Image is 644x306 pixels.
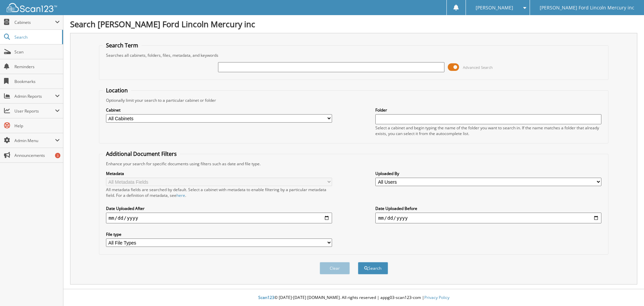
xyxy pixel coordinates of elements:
[375,171,601,176] label: Uploaded By
[103,97,605,103] div: Optionally limit your search to a particular cabinet or folder
[106,213,332,223] input: start
[14,93,55,99] span: Admin Reports
[103,52,605,58] div: Searches all cabinets, folders, files, metadata, and keywords
[14,64,60,70] span: Reminders
[106,171,332,176] label: Metadata
[103,42,142,49] legend: Search Term
[375,107,601,113] label: Folder
[103,150,180,158] legend: Additional Document Filters
[176,192,185,198] a: here
[14,34,59,40] span: Search
[320,262,350,274] button: Clear
[14,79,60,84] span: Bookmarks
[375,125,601,136] div: Select a cabinet and begin typing the name of the folder you want to search in. If the name match...
[540,6,634,10] span: [PERSON_NAME] Ford Lincoln Mercury inc
[14,152,60,158] span: Announcements
[106,187,332,198] div: All metadata fields are searched by default. Select a cabinet with metadata to enable filtering b...
[106,231,332,237] label: File type
[358,262,388,274] button: Search
[14,123,60,129] span: Help
[375,213,601,223] input: end
[70,18,637,30] h1: Search [PERSON_NAME] Ford Lincoln Mercury inc
[14,19,55,25] span: Cabinets
[14,49,60,55] span: Scan
[14,138,55,143] span: Admin Menu
[476,6,513,10] span: [PERSON_NAME]
[106,107,332,113] label: Cabinet
[103,87,131,94] legend: Location
[375,206,601,211] label: Date Uploaded Before
[424,295,449,300] a: Privacy Policy
[7,3,57,12] img: scan123-logo-white.svg
[103,161,605,167] div: Enhance your search for specific documents using filters such as date and file type.
[106,206,332,211] label: Date Uploaded After
[55,153,60,158] div: 3
[14,108,55,114] span: User Reports
[258,295,274,300] span: Scan123
[63,290,644,306] div: © [DATE]-[DATE] [DOMAIN_NAME]. All rights reserved | appg03-scan123-com |
[463,65,493,70] span: Advanced Search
